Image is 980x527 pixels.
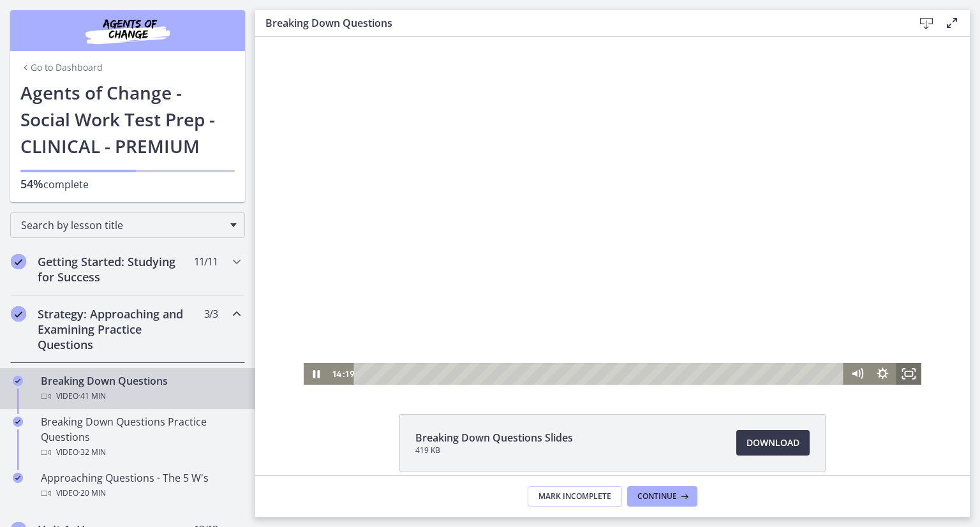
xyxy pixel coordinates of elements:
span: Mark Incomplete [538,491,611,501]
span: Breaking Down Questions Slides [415,430,573,445]
div: Video [41,445,240,460]
span: · 41 min [78,389,106,404]
iframe: Video Lesson [255,37,970,385]
p: complete [20,176,235,192]
button: Mark Incomplete [528,486,622,507]
button: Fullscreen [641,326,666,348]
span: 54% [20,176,43,191]
img: Agents of Change [51,15,204,46]
div: Approaching Questions - The 5 W's [41,470,240,501]
h1: Agents of Change - Social Work Test Prep - CLINICAL - PREMIUM [20,79,235,160]
div: Breaking Down Questions Practice Questions [41,414,240,460]
h3: Breaking Down Questions [265,15,893,31]
div: Search by lesson title [10,212,245,238]
a: Download [736,430,810,456]
span: Continue [637,491,677,501]
button: Continue [627,486,697,507]
h2: Getting Started: Studying for Success [38,254,193,285]
span: 11 / 11 [194,254,218,269]
span: · 32 min [78,445,106,460]
i: Completed [11,254,26,269]
h2: Strategy: Approaching and Examining Practice Questions [38,306,193,352]
div: Breaking Down Questions [41,373,240,404]
span: 3 / 3 [204,306,218,322]
i: Completed [13,417,23,427]
div: Video [41,486,240,501]
div: Video [41,389,240,404]
button: Mute [589,326,614,348]
i: Completed [13,473,23,483]
button: Show settings menu [615,326,641,348]
span: 419 KB [415,445,573,456]
a: Go to Dashboard [20,61,103,74]
span: · 20 min [78,486,106,501]
span: Download [746,435,799,450]
i: Completed [13,376,23,386]
i: Completed [11,306,26,322]
span: Search by lesson title [21,218,224,232]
